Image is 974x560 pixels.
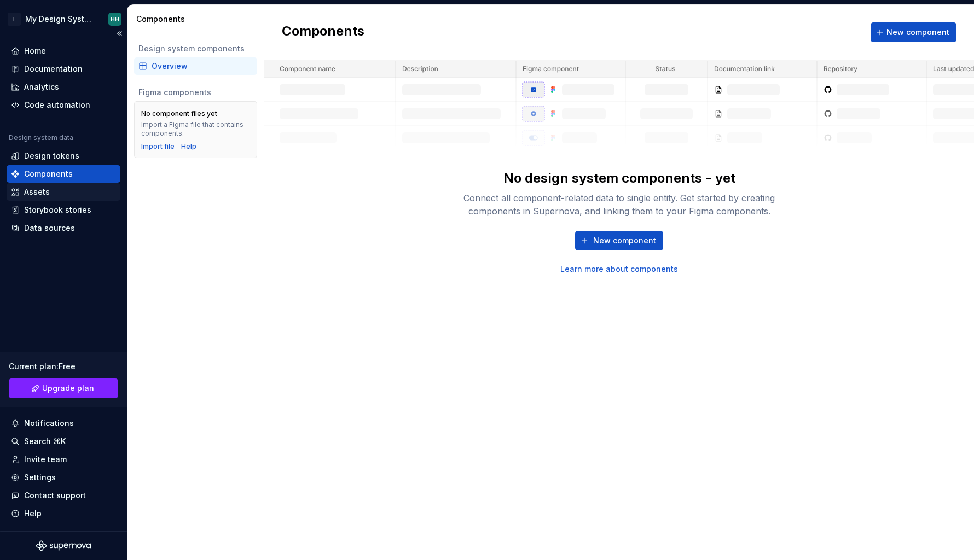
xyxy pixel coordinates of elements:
a: Assets [7,183,120,201]
a: Upgrade plan [9,378,118,398]
div: Contact support [24,490,86,501]
a: Storybook stories [7,201,120,219]
div: F [8,13,21,26]
div: Code automation [24,100,90,110]
a: Invite team [7,451,120,468]
div: Search ⌘K [24,436,66,447]
div: Components [24,168,73,179]
div: Analytics [24,81,59,92]
div: Figma components [138,87,253,98]
div: Documentation [24,63,83,74]
a: Documentation [7,60,120,78]
span: Upgrade plan [42,383,94,394]
div: HH [111,15,119,24]
a: Help [181,142,196,151]
button: New component [575,231,663,250]
div: Current plan : Free [9,361,118,372]
div: Help [24,508,42,519]
div: Home [24,45,46,56]
div: Notifications [24,418,74,429]
a: Overview [134,57,257,75]
div: Assets [24,186,50,197]
div: No component files yet [141,109,217,118]
div: Overview [152,61,253,72]
button: New component [871,22,956,42]
a: Analytics [7,78,120,96]
div: Storybook stories [24,205,91,215]
div: Data sources [24,223,75,234]
div: Connect all component-related data to single entity. Get started by creating components in Supern... [444,191,795,218]
a: Settings [7,469,120,486]
div: Design system components [138,43,253,54]
button: Search ⌘K [7,433,120,450]
a: Data sources [7,219,120,237]
svg: Supernova Logo [36,540,91,551]
button: Collapse sidebar [112,26,127,41]
a: Design tokens [7,147,120,165]
div: Design system data [9,133,73,142]
button: Contact support [7,487,120,504]
a: Home [7,42,120,60]
div: Invite team [24,454,67,465]
a: Code automation [7,96,120,114]
div: Settings [24,472,56,483]
a: Learn more about components [560,264,678,275]
span: New component [886,27,949,38]
div: Import a Figma file that contains components. [141,120,250,138]
div: Components [136,14,259,25]
div: No design system components - yet [503,170,735,187]
a: Components [7,165,120,183]
h2: Components [282,22,364,42]
button: FMy Design SystemHH [2,7,125,31]
span: New component [593,235,656,246]
button: Import file [141,142,175,151]
div: My Design System [25,14,95,25]
button: Help [7,505,120,522]
div: Design tokens [24,150,79,161]
button: Notifications [7,415,120,432]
